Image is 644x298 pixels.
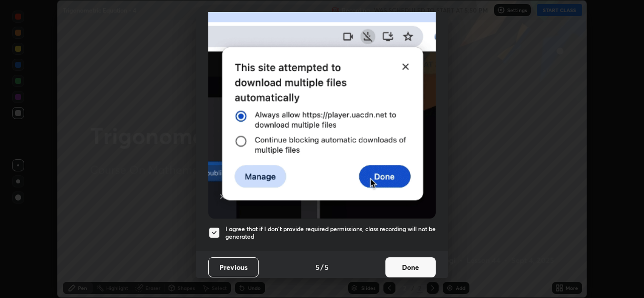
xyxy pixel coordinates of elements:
[225,225,436,241] h5: I agree that if I don't provide required permissions, class recording will not be generated
[315,262,319,272] h4: 5
[208,257,259,277] button: Previous
[325,262,329,272] h4: 5
[385,257,436,277] button: Done
[320,262,324,272] h4: /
